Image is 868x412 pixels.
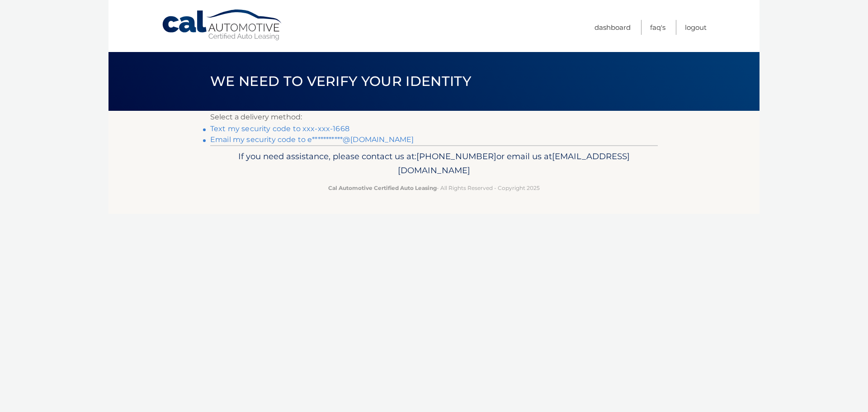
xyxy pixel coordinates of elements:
p: Select a delivery method: [210,111,658,123]
a: Logout [685,20,707,35]
a: Text my security code to xxx-xxx-1668 [210,124,349,133]
p: If you need assistance, please contact us at: or email us at [216,149,652,178]
p: - All Rights Reserved - Copyright 2025 [216,183,652,193]
a: Dashboard [594,20,631,35]
a: FAQ's [650,20,665,35]
span: We need to verify your identity [210,73,471,90]
a: Cal Automotive [161,9,283,41]
span: [PHONE_NUMBER] [416,151,496,161]
strong: Cal Automotive Certified Auto Leasing [328,185,437,191]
